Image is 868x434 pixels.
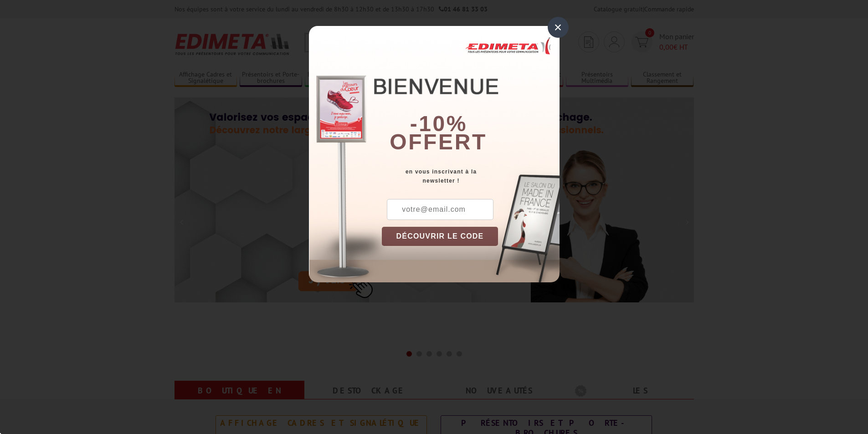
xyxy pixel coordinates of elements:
[382,167,560,185] div: en vous inscrivant à la newsletter !
[387,199,493,220] input: votre@email.com
[382,227,498,246] button: DÉCOUVRIR LE CODE
[390,130,487,154] font: offert
[548,17,569,38] div: ×
[410,112,467,136] b: -10%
